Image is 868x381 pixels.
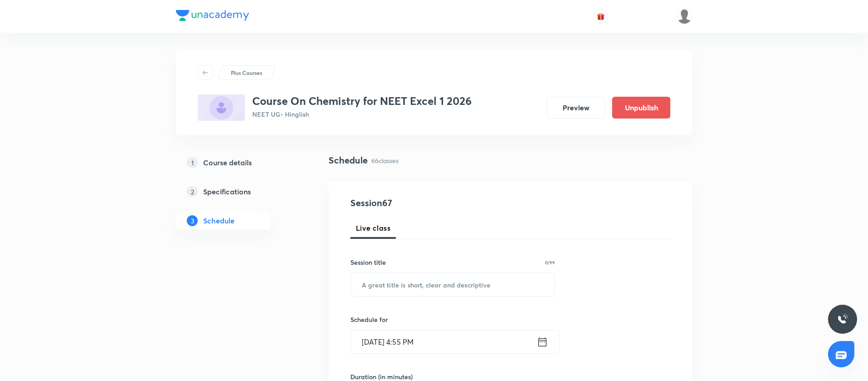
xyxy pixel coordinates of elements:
[612,97,670,119] button: Unpublish
[187,215,198,226] p: 3
[837,314,848,325] img: ttu
[547,97,605,119] button: Preview
[231,69,262,77] p: Plus Courses
[176,10,249,21] img: Company Logo
[252,94,472,108] h3: Course On Chemistry for NEET Excel 1 2026
[356,223,390,233] span: Live class
[677,9,692,24] img: Huzaiff
[329,153,368,167] h4: Schedule
[198,94,245,121] img: 39D0D08A-B518-4377-B4EC-345477C165FF_plus.png
[545,260,555,265] p: 0/99
[252,109,472,119] p: NEET UG • Hinglish
[350,196,516,210] h4: Session 67
[597,12,605,20] img: avatar
[351,273,554,296] input: A great title is short, clear and descriptive
[203,186,251,197] h5: Specifications
[350,257,386,267] h6: Session title
[187,186,198,197] p: 2
[203,157,252,168] h5: Course details
[203,215,234,226] h5: Schedule
[371,156,399,165] p: 66 classes
[187,157,198,168] p: 1
[594,9,608,24] button: avatar
[176,10,249,23] a: Company Logo
[350,315,555,324] h6: Schedule for
[176,153,299,172] a: 1Course details
[176,183,299,201] a: 2Specifications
